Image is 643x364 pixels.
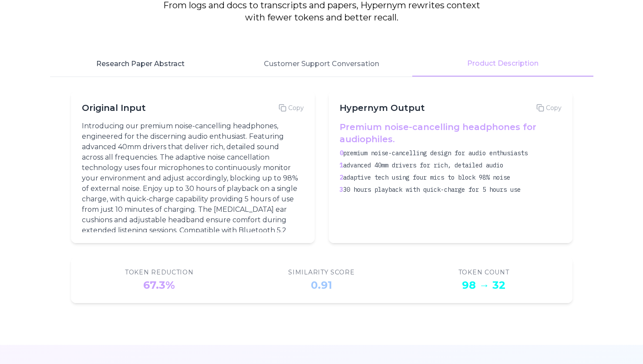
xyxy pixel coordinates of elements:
[546,104,562,112] span: Copy
[50,51,231,77] button: Research Paper Abstract
[125,268,194,277] div: Token Reduction
[143,278,175,292] div: 67.3%
[340,186,343,194] span: 3
[82,121,300,257] p: Introducing our premium noise-cancelling headphones, engineered for the discerning audio enthusia...
[462,278,505,292] div: 98 → 32
[340,174,343,181] span: 2
[288,104,304,112] span: Copy
[412,51,593,77] button: Product Description
[343,186,521,194] span: 30 hours playback with quick-charge for 5 hours use
[458,268,509,277] div: Token Count
[340,149,343,157] span: 0
[288,268,354,277] div: Similarity Score
[343,149,528,157] span: premium noise-cancelling design for audio enthusiasts
[340,161,343,169] span: 1
[536,104,562,112] button: Copy
[340,121,558,145] h4: Premium noise-cancelling headphones for audiophiles.
[311,278,332,292] div: 0.91
[82,102,146,114] h3: Original Input
[343,174,510,181] span: adaptive tech using four mics to block 98% noise
[343,161,503,169] span: advanced 40mm drivers for rich, detailed audio
[279,104,304,112] button: Copy
[340,102,425,114] h3: Hypernym Output
[231,51,412,77] button: Customer Support Conversation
